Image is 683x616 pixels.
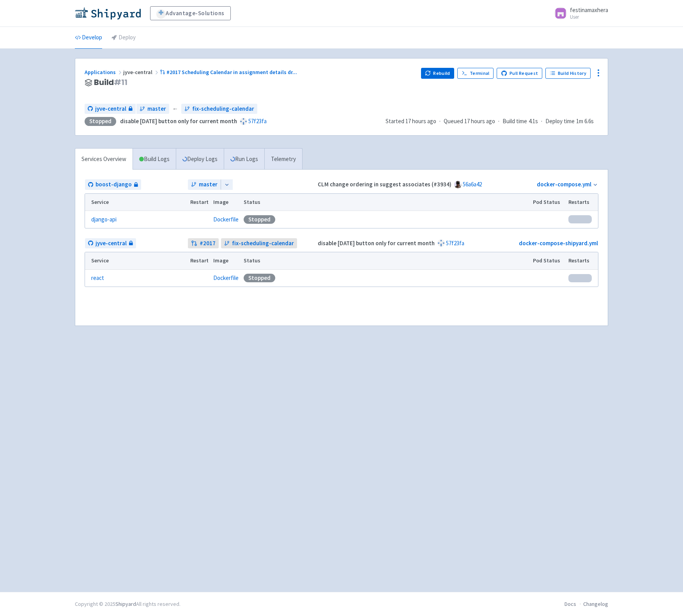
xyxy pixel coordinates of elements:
[85,117,116,126] div: Stopped
[85,69,123,76] a: Applications
[531,252,566,269] th: Pod Status
[192,104,254,113] span: fix-scheduling-calendar
[85,194,188,211] th: Service
[564,600,576,607] a: Docs
[211,252,241,269] th: Image
[464,117,495,125] time: 17 hours ago
[537,181,591,188] a: docker-compose.yml
[224,149,264,170] a: Run Logs
[199,180,218,189] span: master
[570,6,608,14] span: festinamaxhera
[545,68,591,79] a: Build History
[85,104,136,114] a: jyve-central
[244,215,275,224] div: Stopped
[318,181,451,188] strong: CLM change ordering in suggest associates (#3934)
[188,252,211,269] th: Restart
[172,104,178,113] span: ←
[503,117,527,126] span: Build time
[550,7,608,19] a: festinamaxhera User
[114,77,127,88] span: # 11
[94,78,127,87] span: Build
[213,274,239,281] a: Dockerfile
[166,69,297,76] span: #2017 Scheduling Calendar in assignment details dr ...
[133,149,176,170] a: Build Logs
[95,104,126,113] span: jyve-central
[75,27,102,49] a: Develop
[150,6,231,20] a: Advantage-Solutions
[115,600,136,607] a: Shipyard
[221,238,297,249] a: fix-scheduling-calendar
[566,194,598,211] th: Restarts
[91,274,104,283] a: react
[111,27,136,49] a: Deploy
[75,7,141,19] img: Shipyard logo
[241,194,531,211] th: Status
[405,117,436,125] time: 17 hours ago
[120,117,237,125] strong: disable [DATE] button only for current month
[446,239,464,247] a: 57f23fa
[583,600,608,607] a: Changelog
[96,180,132,189] span: boost-django
[85,252,188,269] th: Service
[566,252,598,269] th: Restarts
[75,600,180,608] div: Copyright © 2025 All rights reserved.
[188,179,221,190] a: master
[147,104,166,113] span: master
[200,239,216,248] strong: # 2017
[248,117,267,125] a: 57f23fa
[386,117,436,125] span: Started
[531,194,566,211] th: Pod Status
[576,117,594,126] span: 1m 6.6s
[91,215,117,224] a: django-api
[421,68,455,79] button: Rebuild
[444,117,495,125] span: Queued
[85,179,141,190] a: boost-django
[176,149,224,170] a: Deploy Logs
[211,194,241,211] th: Image
[241,252,531,269] th: Status
[232,239,294,248] span: fix-scheduling-calendar
[529,117,538,126] span: 4.1s
[570,14,608,19] small: User
[75,149,133,170] a: Services Overview
[264,149,302,170] a: Telemetry
[123,69,160,76] span: jyve-central
[160,69,298,76] a: #2017 Scheduling Calendar in assignment details dr...
[181,104,257,114] a: fix-scheduling-calendar
[213,216,239,223] a: Dockerfile
[497,68,542,79] a: Pull Request
[136,104,169,114] a: master
[463,181,482,188] a: 56a6a42
[244,274,275,282] div: Stopped
[318,239,435,247] strong: disable [DATE] button only for current month
[96,239,127,248] span: jyve-central
[457,68,494,79] a: Terminal
[85,238,136,249] a: jyve-central
[188,194,211,211] th: Restart
[545,117,575,126] span: Deploy time
[519,239,598,247] a: docker-compose-shipyard.yml
[386,117,598,126] div: · · ·
[188,238,219,249] a: #2017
